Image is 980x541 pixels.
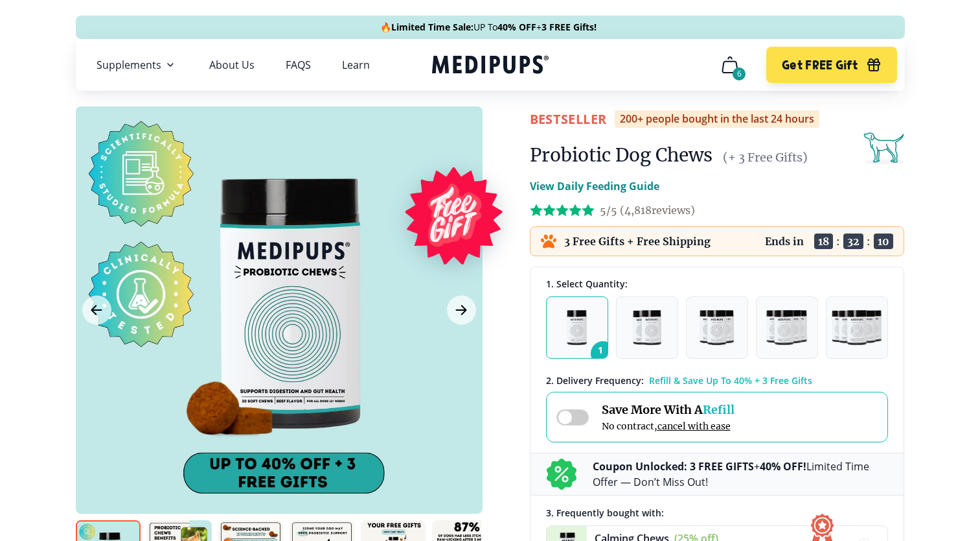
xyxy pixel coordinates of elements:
span: : [867,235,871,248]
span: cancel with ease [657,420,731,432]
p: View Daily Feeding Guide [530,178,659,194]
img: Pack of 1 - Natural Dog Supplements [567,310,587,345]
a: FAQS [286,58,311,71]
span: 1 [591,341,615,366]
button: cart [714,49,746,80]
img: Pack of 5 - Natural Dog Supplements [832,310,882,345]
button: Next Image [447,296,476,325]
span: 2 . Delivery Frequency: [546,374,644,387]
span: No contract, [602,420,735,432]
b: 40% OFF! [760,459,806,474]
span: : [836,235,840,248]
span: 🔥 UP To + [380,21,597,34]
span: Refill & Save Up To 40% + 3 Free Gifts [649,374,812,387]
img: Pack of 4 - Natural Dog Supplements [766,310,807,345]
span: 3 . Frequently bought with: [546,507,664,519]
p: + Limited Time Offer — Don’t Miss Out! [593,459,888,490]
div: 200+ people bought in the last 24 hours [615,110,819,128]
span: BestSeller [530,110,607,128]
span: 10 [874,234,893,249]
div: 1. Select Quantity: [546,278,888,290]
b: Coupon Unlocked: 3 FREE GIFTS [593,459,754,474]
span: 32 [843,234,863,249]
button: Get FREE Gift [766,47,896,83]
button: Supplements [97,57,178,73]
button: 1 [546,296,608,359]
p: Ends in [765,235,804,248]
img: Pack of 3 - Natural Dog Supplements [700,310,735,345]
span: Save More With A [602,402,735,417]
p: 3 Free Gifts + Free Shipping [564,235,711,248]
span: 18 [814,234,833,249]
a: Medipups [432,53,549,79]
h1: Probiotic Dog Chews [530,143,712,167]
img: Pack of 2 - Natural Dog Supplements [633,310,661,345]
div: 6 [733,67,746,80]
span: Get FREE Gift [782,58,858,73]
button: Previous Image [82,296,111,325]
a: About Us [209,58,255,71]
a: Learn [342,58,370,71]
span: Refill [703,402,735,417]
span: (+ 3 Free Gifts) [723,150,808,165]
span: Supplements [97,58,161,71]
span: 5/5 ( 4,818 reviews) [600,204,695,217]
